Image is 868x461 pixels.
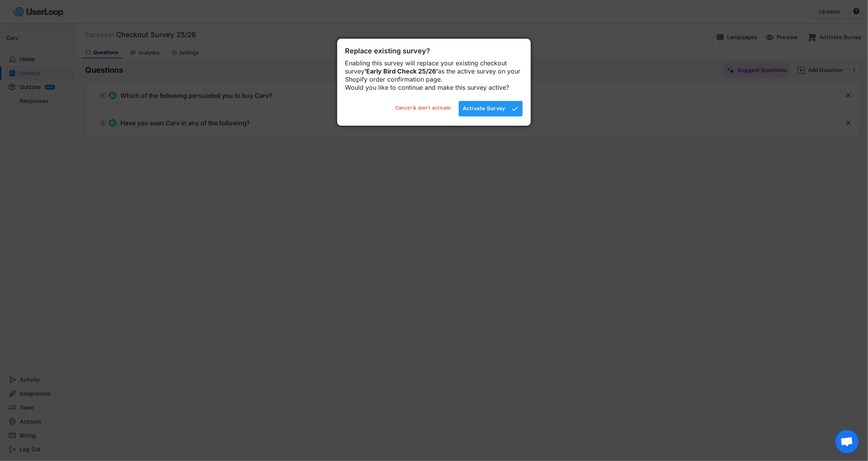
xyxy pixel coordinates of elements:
div: Cancel & don't activate [395,105,451,112]
strong: 'Early Bird Check 25/26' [364,67,438,75]
div: Open chat [835,430,859,453]
button: check [511,105,519,113]
div: Activate Survey [463,105,506,112]
div: Enabling this survey will replace your existing checkout survey as the active survey on your Shop... [345,59,523,91]
div: Replace existing survey? [345,46,523,55]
